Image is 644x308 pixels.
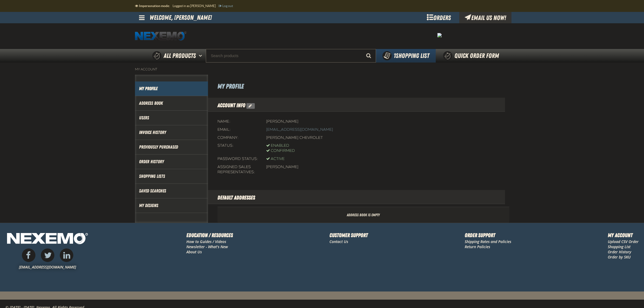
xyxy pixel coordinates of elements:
[206,49,376,63] input: Search
[465,231,511,239] h2: Order Support
[217,135,258,140] div: Company
[186,231,233,239] h2: Education / Resources
[139,188,204,194] a: Saved Searches
[394,52,396,60] strong: 1
[266,127,333,132] a: Opens a default email client to write an email to kcook@vtaig.com
[217,119,258,124] div: Name
[266,135,323,140] div: [PERSON_NAME] Chevrolet
[139,129,204,136] a: Invoice History
[608,249,631,254] a: Order History
[135,67,509,71] nav: Breadcrumbs
[135,31,186,41] a: Home
[135,1,173,11] li: Impersonation mode:
[246,103,255,109] button: Action Edit Account Information
[266,165,298,170] li: [PERSON_NAME]
[186,249,202,254] a: About Us
[139,115,204,121] a: Users
[465,239,511,244] a: Shipping Rates and Policies
[266,119,298,124] div: [PERSON_NAME]
[186,244,228,249] a: Newsletter - What's New
[139,86,204,92] a: My Profile
[465,244,490,249] a: Return Policies
[362,49,376,63] button: Start Searching
[329,231,368,239] h2: Customer Support
[139,144,204,150] a: Previously Purchased
[217,207,509,223] div: Address book is empty
[329,239,348,244] a: Contact Us
[139,159,204,165] a: Order History
[217,83,244,90] span: My Profile
[217,156,258,162] div: Password status
[376,49,436,63] button: You have 1 Shopping List. Open to view details
[139,202,204,209] a: My Designs
[394,52,429,60] span: Shopping List
[139,100,204,106] a: Address Book
[150,12,212,23] li: Welcome, [PERSON_NAME]
[135,67,157,71] a: My Account
[5,231,90,247] img: Nexemo Logo
[266,143,295,148] div: Enabled
[437,33,442,37] img: 8c87bc8bf9104322ccb3e1420f302a94.jpeg
[608,254,631,260] a: Order by SKU
[186,239,226,244] a: How to Guides / Videos
[459,12,511,23] div: Email Us Now!
[266,156,285,162] div: Active
[139,173,204,179] a: Shopping Lists
[608,239,639,244] a: Upload CSV Order
[219,4,233,8] a: Log out
[217,102,245,109] span: Account Info
[217,143,258,153] div: Status
[608,231,639,239] h2: My Account
[135,31,186,41] img: Nexemo logo
[197,49,206,63] button: Open All Products pages
[266,127,333,132] bdo: [EMAIL_ADDRESS][DOMAIN_NAME]
[217,194,255,201] span: Default Addresses
[19,264,76,270] a: [EMAIL_ADDRESS][DOMAIN_NAME]
[217,165,258,175] div: Assigned Sales Representatives
[419,12,459,23] div: Orders
[164,51,196,61] span: All Products
[266,148,295,153] div: Confirmed
[173,1,219,11] li: Logged in as [PERSON_NAME]
[436,49,509,63] a: Quick Order Form
[217,127,258,132] div: Email
[608,244,630,249] a: Shopping List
